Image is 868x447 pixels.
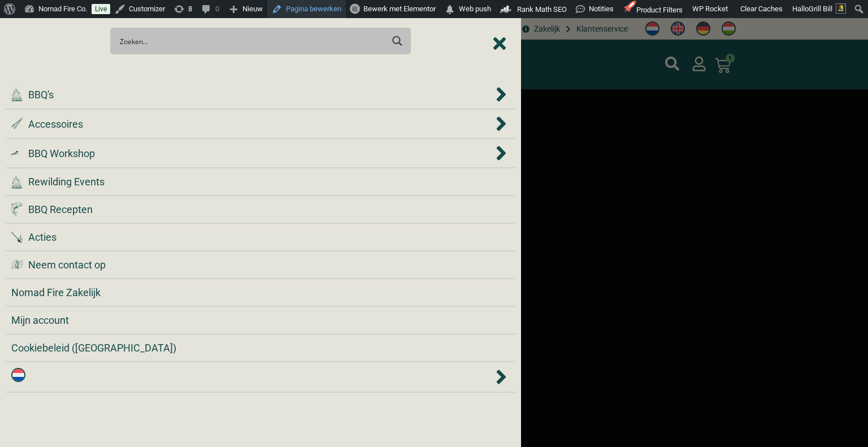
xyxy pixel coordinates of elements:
div: Cookiebeleid (EU) [11,340,510,355]
a: Live [92,4,110,14]
span: Rewilding Events [28,174,105,189]
span: Neem contact op [28,257,106,272]
div: Accessoires [11,115,510,132]
a: Nederlands [11,368,493,386]
a: Nomad Fire Zakelijk [11,285,510,300]
a: Cookiebeleid ([GEOGRAPHIC_DATA]) [11,340,510,355]
a: Rewilding Events [11,174,510,189]
div: <img class="wpml-ls-flag" src="https://nomadfire.shop/wp-content/plugins/sitepress-multilingual-c... [11,368,510,386]
a: BBQ's [11,87,493,102]
a: Accessoires [11,116,493,132]
span: Rank Math SEO [517,5,567,14]
span: Bewerk met Elementor [363,5,436,13]
span: Acties [28,229,57,245]
input: Search input [120,31,383,51]
span: BBQ Workshop [28,146,95,161]
a: Neem contact op [11,257,510,272]
a: Acties [11,229,510,245]
form: Search form [122,31,385,51]
a: Mijn account [11,313,510,328]
span: Mijn account [11,313,69,328]
span: BBQ Recepten [28,202,93,217]
img: Nederlands [11,368,25,382]
a: BBQ Workshop [11,146,493,161]
button: Search magnifier button [388,31,407,51]
span:  [444,2,455,18]
span: Grill Bill [809,5,832,13]
span: Nomad Fire Zakelijk [11,285,101,300]
img: Avatar of Grill Bill [836,3,846,14]
div: BBQ's [11,86,510,103]
span: Accessoires [28,116,83,132]
span: BBQ's [28,87,54,102]
div: BBQ Workshop [11,145,510,162]
span: Cookiebeleid ([GEOGRAPHIC_DATA]) [11,340,176,355]
a: BBQ Recepten [11,202,510,217]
